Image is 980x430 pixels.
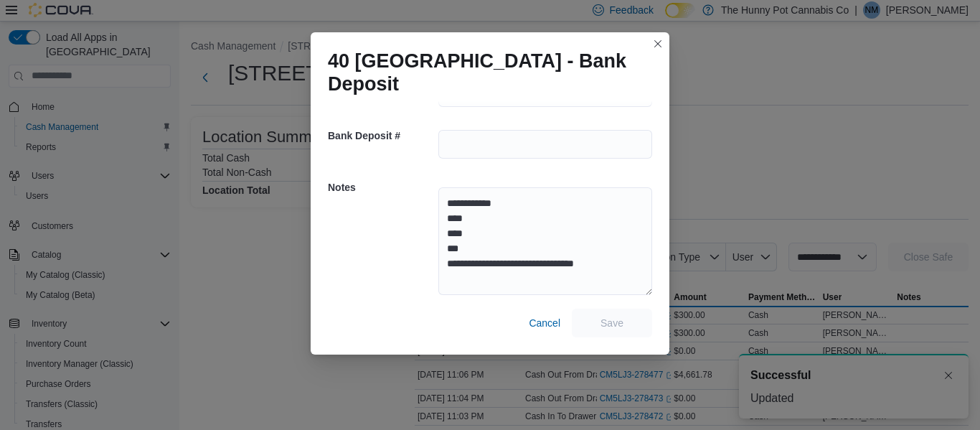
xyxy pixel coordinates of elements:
[649,35,666,52] button: Closes this modal window
[572,309,652,337] button: Save
[523,309,566,337] button: Cancel
[529,316,560,330] span: Cancel
[328,50,641,95] h1: 40 [GEOGRAPHIC_DATA] - Bank Deposit
[600,316,623,330] span: Save
[328,121,435,150] h5: Bank Deposit #
[328,173,435,202] h5: Notes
